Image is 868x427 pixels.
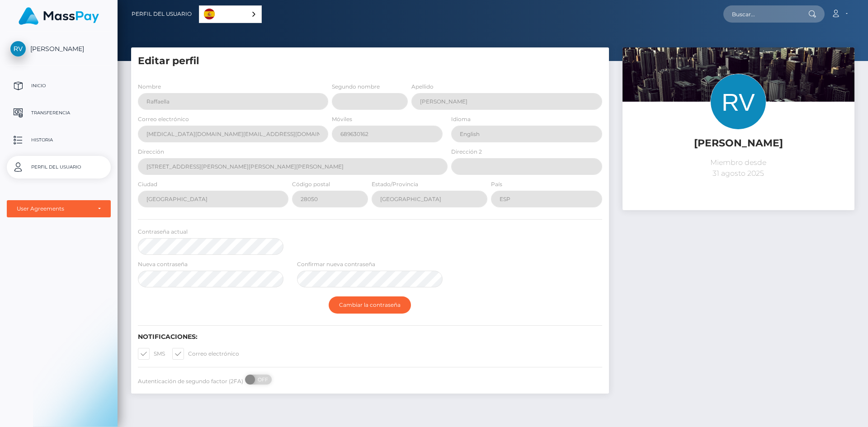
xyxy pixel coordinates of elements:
span: [PERSON_NAME] [7,45,111,53]
a: Perfil del usuario [7,156,111,178]
label: Dirección 2 [451,148,482,156]
a: Transferencia [7,102,111,124]
img: MassPay [19,7,99,25]
p: Historia [10,133,107,147]
label: Móviles [332,115,352,123]
h5: [PERSON_NAME] [629,136,848,150]
img: ... [623,47,854,202]
input: Buscar... [723,5,808,23]
button: Cambiar la contraseña [329,296,411,314]
h5: Editar perfil [138,54,602,68]
label: País [491,180,502,188]
p: Miembro desde 31 agosto 2025 [629,157,848,179]
label: Nueva contraseña [138,260,188,268]
p: Inicio [10,79,107,93]
label: Contraseña actual [138,228,188,236]
a: Español [199,6,261,23]
label: SMS [138,348,165,360]
label: Correo electrónico [138,115,189,123]
label: Idioma [451,115,471,123]
label: Nombre [138,83,161,91]
a: Inicio [7,75,111,97]
a: Historia [7,129,111,151]
label: Autenticación de segundo factor (2FA) [138,377,243,385]
label: Segundo nombre [332,83,380,91]
label: Apellido [411,83,434,91]
div: Language [199,5,262,23]
a: Perfil del usuario [132,5,192,23]
div: User Agreements [17,205,91,212]
span: OFF [250,375,273,385]
button: User Agreements [7,200,111,217]
p: Transferencia [10,106,107,120]
h6: Notificaciones: [138,333,602,341]
label: Correo electrónico [172,348,239,360]
label: Estado/Provincia [372,180,418,188]
label: Ciudad [138,180,157,188]
label: Dirección [138,148,164,156]
aside: Language selected: Español [199,5,262,23]
label: Código postal [292,180,330,188]
label: Confirmar nueva contraseña [297,260,375,268]
p: Perfil del usuario [10,160,107,174]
